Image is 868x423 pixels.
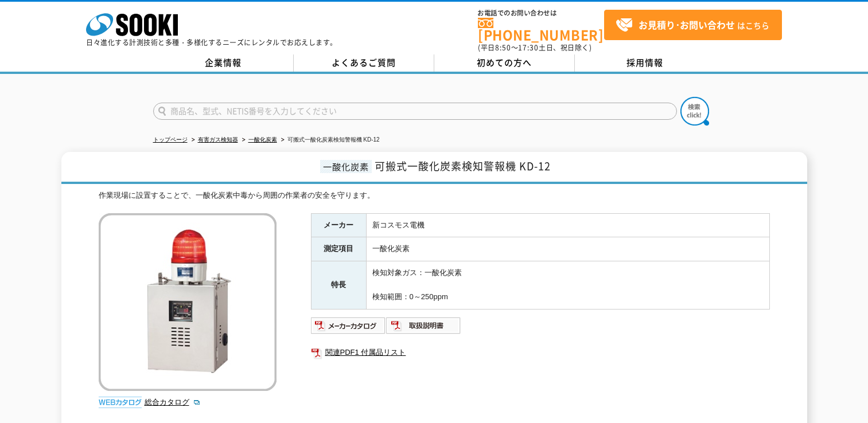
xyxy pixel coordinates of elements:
[478,18,604,41] a: [PHONE_NUMBER]
[311,316,386,335] img: メーカーカタログ
[311,324,386,332] a: メーカーカタログ
[248,136,277,143] a: 一酸化炭素
[366,261,769,309] td: 検知対象ガス：一酸化炭素 検知範囲：0～250ppm
[99,397,142,408] img: webカタログ
[375,158,551,174] span: 可搬式一酸化炭素検知警報機 KD-12
[311,237,366,261] th: 測定項目
[279,134,380,146] li: 可搬式一酸化炭素検知警報機 KD-12
[99,190,770,202] div: 作業現場に設置することで、一酸化炭素中毒から周囲の作業者の安全を守ります。
[86,39,337,46] p: 日々進化する計測技術と多種・多様化するニーズにレンタルでお応えします。
[639,18,735,32] strong: お見積り･お問い合わせ
[145,398,201,406] a: 総合カタログ
[478,42,591,53] span: (平日 ～ 土日、祝日除く)
[386,316,461,335] img: 取扱説明書
[320,160,372,173] span: 一酸化炭素
[99,213,277,391] img: 可搬式一酸化炭素検知警報機 KD-12
[518,42,539,53] span: 17:30
[680,97,709,126] img: btn_search.png
[311,213,366,237] th: メーカー
[311,261,366,309] th: 特長
[294,54,434,72] a: よくあるご質問
[477,56,532,69] span: 初めての方へ
[604,10,782,40] a: お見積り･お問い合わせはこちら
[153,136,188,143] a: トップページ
[366,237,769,261] td: 一酸化炭素
[153,54,294,72] a: 企業情報
[198,136,238,143] a: 有害ガス検知器
[366,213,769,237] td: 新コスモス電機
[616,17,769,34] span: はこちら
[153,103,677,120] input: 商品名、型式、NETIS番号を入力してください
[575,54,715,72] a: 採用情報
[478,10,604,17] span: お電話でのお問い合わせは
[386,324,461,332] a: 取扱説明書
[434,54,575,72] a: 初めての方へ
[495,42,511,53] span: 8:50
[311,345,770,360] a: 関連PDF1 付属品リスト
